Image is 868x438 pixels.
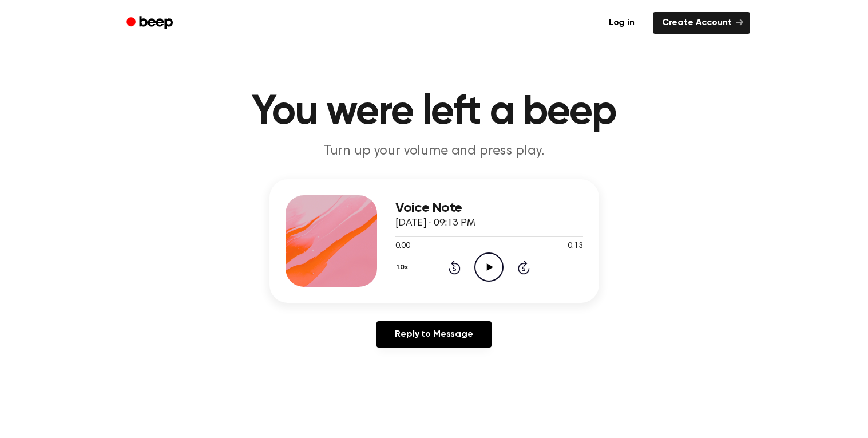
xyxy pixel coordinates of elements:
[118,12,183,34] a: Beep
[395,218,475,228] span: [DATE] · 09:13 PM
[215,142,654,161] p: Turn up your volume and press play.
[568,240,582,252] span: 0:13
[395,200,583,216] h3: Voice Note
[597,10,646,36] a: Log in
[395,258,413,277] button: 1.0x
[395,240,410,252] span: 0:00
[653,12,750,34] a: Create Account
[376,321,491,348] a: Reply to Message
[141,92,727,133] h1: You were left a beep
